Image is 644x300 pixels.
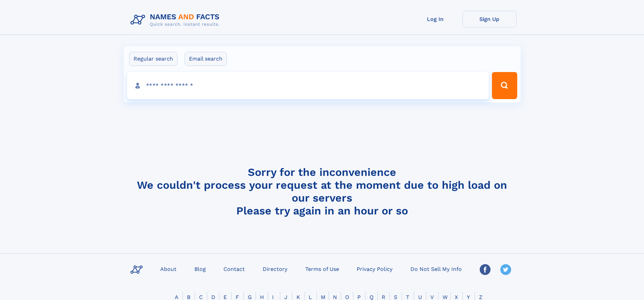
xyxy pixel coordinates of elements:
label: Regular search [129,52,177,66]
a: Terms of Use [303,264,342,274]
img: Twitter [500,264,511,275]
a: About [158,264,179,274]
a: Blog [192,264,209,274]
a: Sign Up [462,11,517,27]
a: Do Not Sell My Info [408,264,464,274]
h4: Sorry for the inconvenience We couldn't process your request at the moment due to high load on ou... [128,166,517,217]
a: Privacy Policy [354,264,395,274]
img: Logo Names and Facts [128,11,225,29]
a: Contact [221,264,247,274]
img: Facebook [480,264,491,275]
button: Search Button [492,72,517,99]
a: Directory [260,264,290,274]
label: Email search [185,52,227,66]
a: Log In [408,11,462,27]
input: search input [127,72,489,99]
